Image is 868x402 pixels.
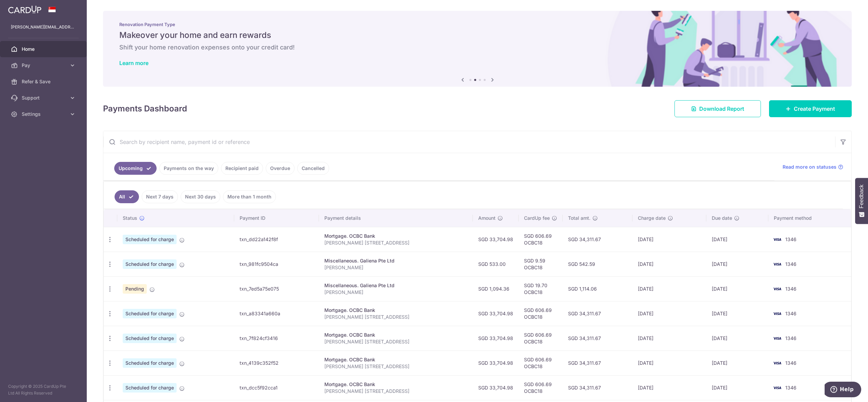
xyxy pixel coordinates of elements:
[769,100,852,117] a: Create Payment
[770,384,784,392] img: Bank Card
[119,43,835,51] h6: Shift your home renovation expenses onto your credit card!
[234,252,319,276] td: txn_981fc9504ca
[103,11,852,87] img: Renovation banner
[123,309,177,318] span: Scheduled for charge
[770,260,784,268] img: Bank Card
[22,94,66,101] span: Support
[123,334,177,343] span: Scheduled for charge
[674,100,761,117] a: Download Report
[519,326,563,351] td: SGD 606.69 OCBC18
[266,162,295,175] a: Overdue
[785,360,796,366] span: 1346
[103,131,835,153] input: Search by recipient name, payment id or reference
[324,381,467,388] div: Mortgage. OCBC Bank
[563,227,633,252] td: SGD 34,311.67
[632,276,706,301] td: [DATE]
[103,103,187,115] h4: Payments Dashboard
[519,276,563,301] td: SGD 19.70 OCBC18
[473,326,519,351] td: SGD 33,704.98
[785,385,796,390] span: 1346
[324,314,467,320] p: [PERSON_NAME] [STREET_ADDRESS]
[324,338,467,345] p: [PERSON_NAME] [STREET_ADDRESS]
[770,334,784,342] img: Bank Card
[563,276,633,301] td: SGD 1,114.06
[324,363,467,370] p: [PERSON_NAME] [STREET_ADDRESS]
[563,375,633,400] td: SGD 34,311.67
[123,383,177,393] span: Scheduled for charge
[785,236,796,242] span: 1346
[123,284,147,294] span: Pending
[324,264,467,271] p: [PERSON_NAME]
[324,388,467,395] p: [PERSON_NAME] [STREET_ADDRESS]
[159,162,218,175] a: Payments on the way
[794,105,835,113] span: Create Payment
[123,235,177,244] span: Scheduled for charge
[770,310,784,318] img: Bank Card
[632,351,706,375] td: [DATE]
[825,382,861,399] iframe: Opens a widget where you can find more information
[234,209,319,227] th: Payment ID
[119,30,835,41] h5: Makeover your home and earn rewards
[473,351,519,375] td: SGD 33,704.98
[473,375,519,400] td: SGD 33,704.98
[632,301,706,326] td: [DATE]
[563,351,633,375] td: SGD 34,311.67
[324,332,467,338] div: Mortgage. OCBC Bank
[638,215,666,221] span: Charge date
[706,252,768,276] td: [DATE]
[473,252,519,276] td: SGD 533.00
[632,252,706,276] td: [DATE]
[706,276,768,301] td: [DATE]
[114,162,157,175] a: Upcoming
[785,335,796,341] span: 1346
[712,215,732,221] span: Due date
[632,326,706,351] td: [DATE]
[123,358,177,368] span: Scheduled for charge
[234,351,319,375] td: txn_4139c352f52
[706,227,768,252] td: [DATE]
[519,227,563,252] td: SGD 606.69 OCBC18
[22,62,66,69] span: Pay
[223,190,276,203] a: More than 1 month
[324,282,467,289] div: Miscellaneous. Galiena Pte Ltd
[115,190,139,203] a: All
[563,301,633,326] td: SGD 34,311.67
[563,252,633,276] td: SGD 542.59
[473,227,519,252] td: SGD 33,704.98
[706,375,768,400] td: [DATE]
[768,209,851,227] th: Payment method
[519,351,563,375] td: SGD 606.69 OCBC18
[123,259,177,269] span: Scheduled for charge
[234,326,319,351] td: txn_7f824cf3416
[22,111,66,118] span: Settings
[234,301,319,326] td: txn_a83341a660a
[632,227,706,252] td: [DATE]
[859,185,865,208] span: Feedback
[855,178,868,224] button: Feedback - Show survey
[324,233,467,239] div: Mortgage. OCBC Bank
[324,239,467,246] p: [PERSON_NAME] [STREET_ADDRESS]
[699,105,744,113] span: Download Report
[324,289,467,296] p: [PERSON_NAME]
[22,78,66,85] span: Refer & Save
[297,162,329,175] a: Cancelled
[706,326,768,351] td: [DATE]
[324,307,467,314] div: Mortgage. OCBC Bank
[785,286,796,292] span: 1346
[770,235,784,244] img: Bank Card
[119,22,835,27] p: Renovation Payment Type
[519,301,563,326] td: SGD 606.69 OCBC18
[783,164,836,170] span: Read more on statuses
[783,164,843,170] a: Read more on statuses
[324,257,467,264] div: Miscellaneous. Galiena Pte Ltd
[478,215,496,221] span: Amount
[234,375,319,400] td: txn_dcc5f92cca1
[473,276,519,301] td: SGD 1,094.36
[234,276,319,301] td: txn_7ed5a75e075
[568,215,590,221] span: Total amt.
[706,301,768,326] td: [DATE]
[785,261,796,267] span: 1346
[221,162,263,175] a: Recipient paid
[706,351,768,375] td: [DATE]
